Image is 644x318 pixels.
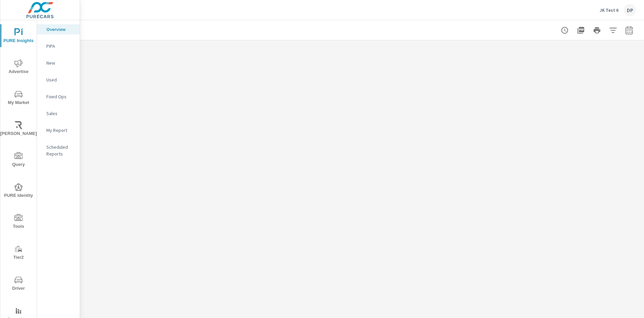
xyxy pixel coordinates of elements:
button: "Export Report to PDF" [574,24,588,37]
span: PURE Insights [2,28,35,45]
div: DP [624,4,636,16]
button: Apply Filters [606,24,620,37]
span: PURE Identity [2,183,35,200]
div: Overview [37,24,80,34]
p: Used [46,76,74,83]
span: My Market [2,90,35,107]
p: Sales [46,110,74,117]
div: My Report [37,125,80,135]
div: Used [37,75,80,85]
div: Scheduled Reports [37,142,80,159]
span: Query [2,152,35,169]
p: New [46,60,74,66]
span: Advertise [2,59,35,76]
div: Fixed Ops [37,92,80,102]
button: Print Report [590,24,604,37]
p: JK Test 6 [600,7,618,13]
div: New [37,58,80,68]
p: Scheduled Reports [46,144,74,157]
p: Overview [46,26,74,33]
span: Tier2 [2,245,35,261]
span: Tools [2,214,35,231]
div: Sales [37,108,80,118]
p: Fixed Ops [46,93,74,100]
p: PIPA [46,43,74,49]
span: [PERSON_NAME] [2,121,35,138]
span: Driver [2,276,35,292]
button: Select Date Range [622,24,636,37]
p: My Report [46,127,74,134]
div: PIPA [37,41,80,51]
